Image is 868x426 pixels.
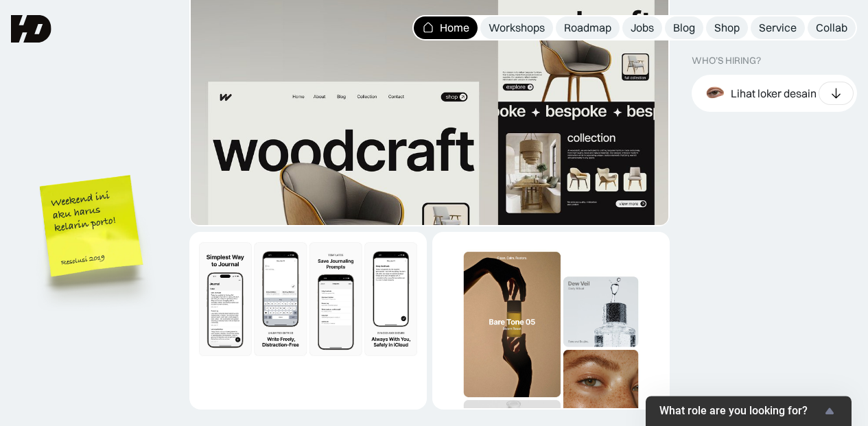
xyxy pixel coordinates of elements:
[564,21,611,35] div: Roadmap
[759,21,797,35] div: Service
[480,16,553,39] a: Workshops
[751,16,805,39] a: Service
[440,21,469,35] div: Home
[556,16,620,39] a: Roadmap
[414,16,478,39] a: Home
[189,232,427,410] a: Dynamic Image
[631,21,654,35] div: Jobs
[665,16,703,39] a: Blog
[432,232,670,410] a: Dynamic Image
[659,403,838,419] button: Show survey - What role are you looking for?
[489,21,545,35] div: Workshops
[816,21,847,35] div: Collab
[191,233,425,365] img: Dynamic Image
[706,16,748,39] a: Shop
[673,21,695,35] div: Blog
[659,405,821,418] span: What role are you looking for?
[731,86,817,100] div: Lihat loker desain
[808,16,856,39] a: Collab
[622,16,662,39] a: Jobs
[714,21,740,35] div: Shop
[692,55,761,67] div: WHO’S HIRING?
